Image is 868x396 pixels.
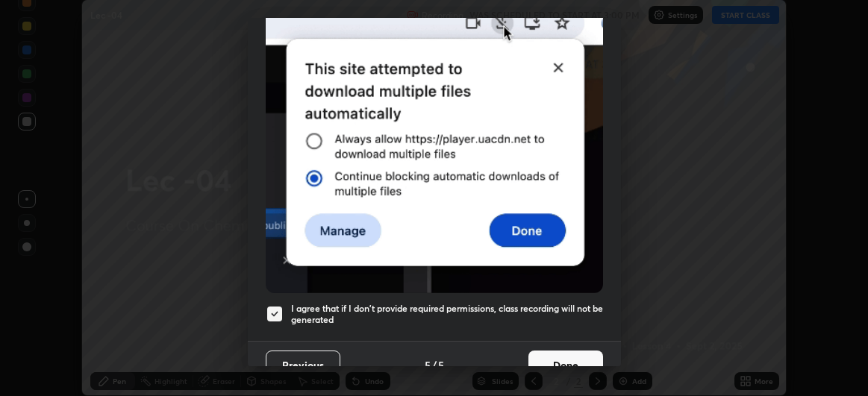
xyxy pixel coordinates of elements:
[291,303,603,326] h5: I agree that if I don't provide required permissions, class recording will not be generated
[432,357,437,373] h4: /
[266,351,340,380] button: Previous
[425,357,431,373] h4: 5
[528,351,603,380] button: Done
[438,357,444,373] h4: 5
